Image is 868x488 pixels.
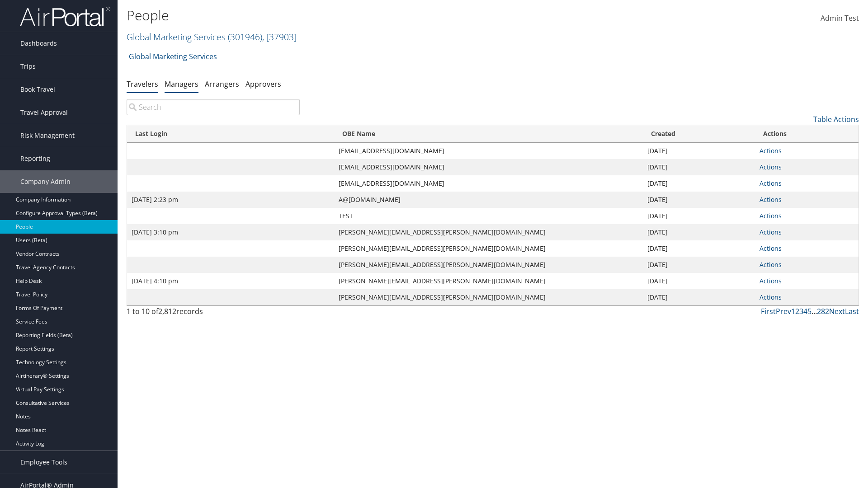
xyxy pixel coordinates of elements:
[20,170,71,193] span: Company Admin
[807,306,811,316] a: 5
[20,78,55,101] span: Book Travel
[334,289,643,305] td: [PERSON_NAME][EMAIL_ADDRESS][PERSON_NAME][DOMAIN_NAME]
[334,240,643,257] td: [PERSON_NAME][EMAIL_ADDRESS][PERSON_NAME][DOMAIN_NAME]
[20,124,75,147] span: Risk Management
[643,175,755,192] td: [DATE]
[334,125,643,143] th: OBE Name: activate to sort column ascending
[759,293,782,301] a: Actions
[845,306,859,316] a: Last
[759,244,782,253] a: Actions
[127,6,615,25] h1: People
[643,224,755,240] td: [DATE]
[127,192,334,208] td: [DATE] 2:23 pm
[228,31,262,43] span: ( 301946 )
[759,179,782,188] a: Actions
[334,257,643,273] td: [PERSON_NAME][EMAIL_ADDRESS][PERSON_NAME][DOMAIN_NAME]
[127,273,334,289] td: [DATE] 4:10 pm
[643,240,755,257] td: [DATE]
[643,143,755,159] td: [DATE]
[643,208,755,224] td: [DATE]
[245,79,281,89] a: Approvers
[20,6,110,27] img: airportal-logo.png
[20,55,36,78] span: Trips
[643,125,755,143] th: Created: activate to sort column ascending
[334,143,643,159] td: [EMAIL_ADDRESS][DOMAIN_NAME]
[643,257,755,273] td: [DATE]
[759,277,782,285] a: Actions
[821,5,859,33] a: Admin Test
[821,13,859,23] span: Admin Test
[334,159,643,175] td: [EMAIL_ADDRESS][DOMAIN_NAME]
[334,224,643,240] td: [PERSON_NAME][EMAIL_ADDRESS][PERSON_NAME][DOMAIN_NAME]
[129,47,217,66] a: Global Marketing Services
[803,306,807,316] a: 4
[759,195,782,204] a: Actions
[20,451,67,474] span: Employee Tools
[755,125,859,143] th: Actions
[20,32,57,55] span: Dashboards
[811,306,817,316] span: …
[158,306,176,316] span: 2,812
[759,163,782,171] a: Actions
[799,306,803,316] a: 3
[334,175,643,192] td: [EMAIL_ADDRESS][DOMAIN_NAME]
[334,273,643,289] td: [PERSON_NAME][EMAIL_ADDRESS][PERSON_NAME][DOMAIN_NAME]
[205,79,239,89] a: Arrangers
[334,208,643,224] td: TEST
[334,192,643,208] td: A@[DOMAIN_NAME]
[127,31,297,43] a: Global Marketing Services
[776,306,791,316] a: Prev
[759,146,782,155] a: Actions
[165,79,198,89] a: Managers
[759,228,782,236] a: Actions
[643,192,755,208] td: [DATE]
[813,114,859,124] a: Table Actions
[20,101,68,124] span: Travel Approval
[127,125,334,143] th: Last Login: activate to sort column ascending
[127,99,300,115] input: Search
[817,306,829,316] a: 282
[20,147,50,170] span: Reporting
[759,211,782,220] a: Actions
[262,31,297,43] span: , [ 37903 ]
[761,306,776,316] a: First
[795,306,799,316] a: 2
[127,306,300,321] div: 1 to 10 of records
[127,79,158,89] a: Travelers
[643,159,755,175] td: [DATE]
[643,289,755,305] td: [DATE]
[643,273,755,289] td: [DATE]
[829,306,845,316] a: Next
[127,224,334,240] td: [DATE] 3:10 pm
[791,306,795,316] a: 1
[759,260,782,269] a: Actions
